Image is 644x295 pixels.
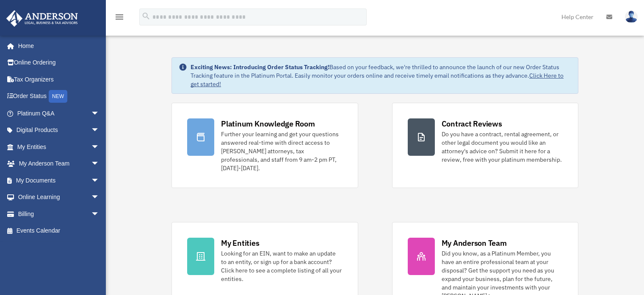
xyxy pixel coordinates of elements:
div: Contract Reviews [442,118,502,129]
img: Anderson Advisors Platinum Portal [4,10,80,27]
a: Online Learningarrow_drop_down [6,189,112,206]
div: My Anderson Team [442,238,507,248]
a: Order StatusNEW [6,88,112,105]
strong: Exciting News: Introducing Order Status Tracking! [191,63,329,71]
span: arrow_drop_down [91,122,108,139]
a: Events Calendar [6,222,112,239]
div: Further your learning and get your questions answered real-time with direct access to [PERSON_NAM... [221,130,342,172]
a: My Entitiesarrow_drop_down [6,138,112,155]
div: My Entities [221,238,259,248]
span: arrow_drop_down [91,205,108,223]
a: My Documentsarrow_drop_down [6,172,112,189]
a: Digital Productsarrow_drop_down [6,122,112,139]
a: Billingarrow_drop_down [6,205,112,222]
i: search [141,11,151,21]
img: User Pic [625,11,638,23]
div: Based on your feedback, we're thrilled to announce the launch of our new Order Status Tracking fe... [191,63,571,88]
a: Platinum Q&Aarrow_drop_down [6,105,112,122]
span: arrow_drop_down [91,172,108,189]
a: My Anderson Teamarrow_drop_down [6,155,112,172]
span: arrow_drop_down [91,155,108,173]
div: Do you have a contract, rental agreement, or other legal document you would like an attorney's ad... [442,130,563,164]
a: Tax Organizers [6,71,112,88]
a: Click Here to get started! [191,72,564,88]
div: Platinum Knowledge Room [221,118,315,129]
a: Platinum Knowledge Room Further your learning and get your questions answered real-time with dire... [171,103,358,188]
a: menu [114,15,124,22]
a: Online Ordering [6,54,112,71]
span: arrow_drop_down [91,105,108,122]
a: Home [6,37,108,54]
i: menu [114,12,124,22]
div: NEW [49,90,67,103]
span: arrow_drop_down [91,189,108,206]
div: Looking for an EIN, want to make an update to an entity, or sign up for a bank account? Click her... [221,249,342,283]
a: Contract Reviews Do you have a contract, rental agreement, or other legal document you would like... [392,103,578,188]
span: arrow_drop_down [91,138,108,156]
